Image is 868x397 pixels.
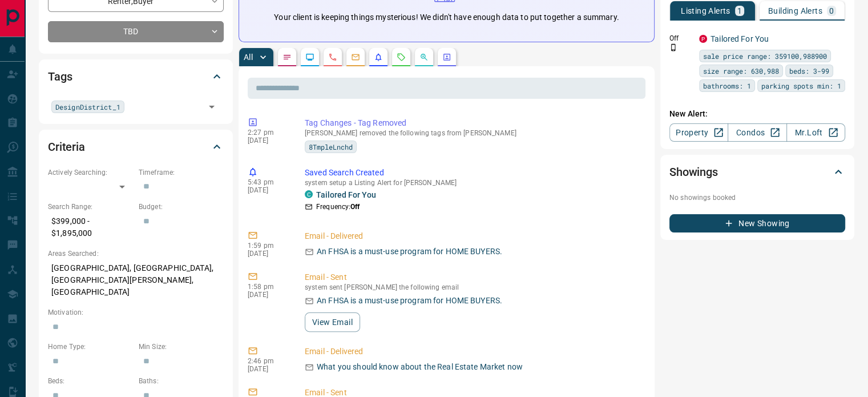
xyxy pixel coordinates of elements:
[669,214,845,232] button: New Showing
[829,7,834,15] p: 0
[248,291,288,299] p: [DATE]
[305,167,641,179] p: Saved Search Created
[703,80,751,91] span: bathrooms: 1
[248,242,288,250] p: 1:59 pm
[305,346,641,358] p: Email - Delivered
[305,312,360,332] button: View Email
[305,190,313,198] div: condos.ca
[317,361,523,373] p: What you should know about the Real Estate Market now
[728,123,786,142] a: Condos
[248,178,288,186] p: 5:43 pm
[317,246,502,258] p: An FHSA is a must-use program for HOME BUYERS.
[305,129,641,137] p: [PERSON_NAME] removed the following tags from [PERSON_NAME]
[789,65,829,77] span: beds: 3-99
[248,357,288,365] p: 2:46 pm
[305,283,641,291] p: system sent [PERSON_NAME] the following email
[350,203,360,211] strong: Off
[305,179,641,187] p: system setup a Listing Alert for [PERSON_NAME]
[248,283,288,291] p: 1:58 pm
[204,99,220,115] button: Open
[139,167,224,178] p: Timeframe:
[48,167,133,178] p: Actively Searching:
[282,53,292,62] svg: Notes
[139,376,224,386] p: Baths:
[55,101,120,113] span: DesignDistrict_1
[305,117,641,129] p: Tag Changes - Tag Removed
[397,53,406,62] svg: Requests
[309,141,353,153] span: 8TmpleLnchd
[669,108,845,120] p: New Alert:
[274,11,619,23] p: Your client is keeping things mysterious! We didn't have enough data to put together a summary.
[737,7,742,15] p: 1
[48,342,133,352] p: Home Type:
[442,53,451,62] svg: Agent Actions
[244,53,253,61] p: All
[305,53,314,62] svg: Lead Browsing Activity
[48,307,224,318] p: Motivation:
[761,80,841,91] span: parking spots min: 1
[48,248,224,259] p: Areas Searched:
[669,123,728,142] a: Property
[48,202,133,212] p: Search Range:
[669,163,718,181] h2: Showings
[248,250,288,258] p: [DATE]
[669,193,845,203] p: No showings booked
[48,133,224,161] div: Criteria
[786,123,845,142] a: Mr.Loft
[768,7,822,15] p: Building Alerts
[48,63,224,90] div: Tags
[48,21,224,42] div: TBD
[669,33,692,43] p: Off
[316,202,360,212] p: Frequency:
[681,7,730,15] p: Listing Alerts
[669,158,845,186] div: Showings
[328,53,337,62] svg: Calls
[48,376,133,386] p: Beds:
[699,35,707,43] div: property.ca
[248,365,288,373] p: [DATE]
[48,67,72,86] h2: Tags
[48,212,133,243] p: $399,000 - $1,895,000
[139,342,224,352] p: Min Size:
[703,65,779,77] span: size range: 630,988
[248,129,288,137] p: 2:27 pm
[139,202,224,212] p: Budget:
[374,53,383,62] svg: Listing Alerts
[248,186,288,194] p: [DATE]
[305,271,641,283] p: Email - Sent
[710,34,769,43] a: Tailored For You
[248,137,288,145] p: [DATE]
[48,138,85,156] h2: Criteria
[703,50,827,62] span: sale price range: 359100,988900
[305,230,641,242] p: Email - Delivered
[351,53,360,62] svg: Emails
[48,259,224,302] p: [GEOGRAPHIC_DATA], [GEOGRAPHIC_DATA], [GEOGRAPHIC_DATA][PERSON_NAME], [GEOGRAPHIC_DATA]
[317,295,502,307] p: An FHSA is a must-use program for HOME BUYERS.
[316,190,376,199] a: Tailored For You
[419,53,429,62] svg: Opportunities
[669,43,677,51] svg: Push Notification Only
